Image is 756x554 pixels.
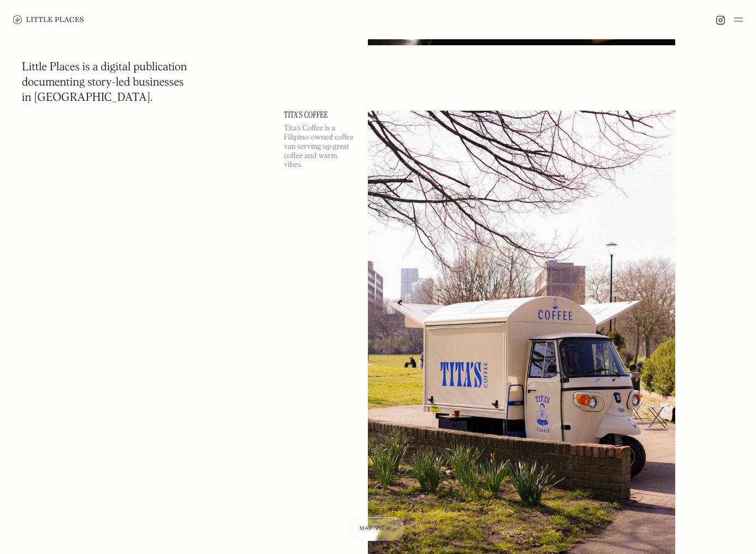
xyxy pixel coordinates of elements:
span: Map view [360,526,391,532]
h1: Little Places is a digital publication documenting story-led businesses in [GEOGRAPHIC_DATA]. [22,60,187,106]
img: Tita's Coffee [368,111,675,554]
p: Tita’s Coffee is a Filipino-owned coffee van serving up great coffee and warm vibes. [284,124,355,170]
a: Tita's Coffee [284,111,355,119]
a: Map view [347,517,404,541]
